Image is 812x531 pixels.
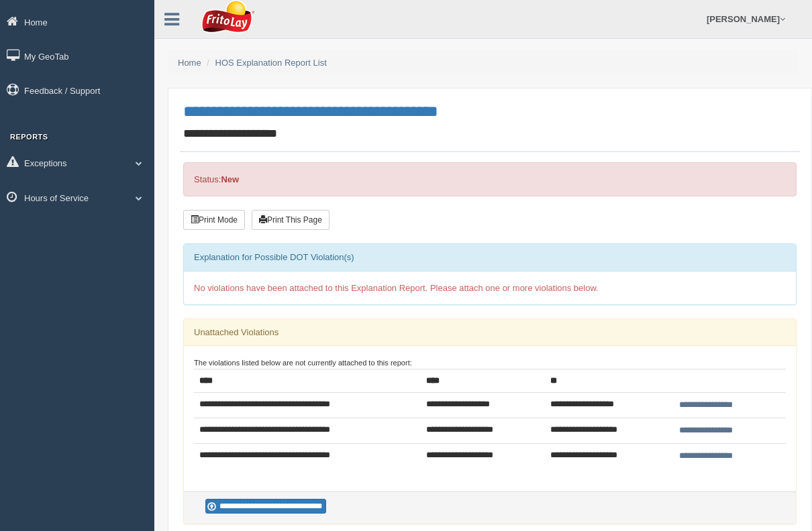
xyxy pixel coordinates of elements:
[184,319,796,346] div: Unattached Violations
[194,283,599,293] span: No violations have been attached to this Explanation Report. Please attach one or more violations...
[178,58,201,68] a: Home
[252,210,329,230] button: Print This Page
[194,359,412,367] small: The violations listed below are not currently attached to this report:
[183,162,797,196] div: Status:
[183,210,245,230] button: Print Mode
[184,244,796,271] div: Explanation for Possible DOT Violation(s)
[221,174,239,184] strong: New
[215,58,327,68] a: HOS Explanation Report List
